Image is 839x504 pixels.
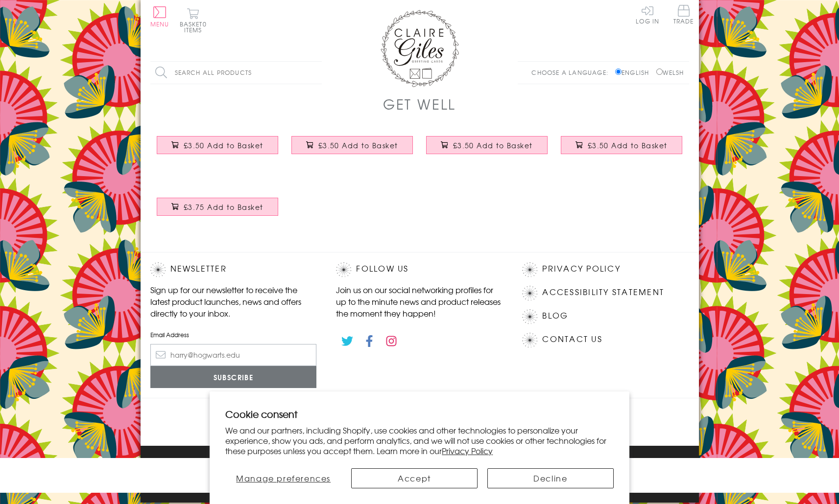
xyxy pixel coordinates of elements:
[180,8,207,33] button: Basket0 items
[225,468,341,488] button: Manage preferences
[150,6,169,27] button: Menu
[673,5,694,26] a: Trade
[312,62,322,84] input: Search
[184,202,264,212] span: £3.75 Add to Basket
[150,190,285,232] a: Get Well Card, Banner, Get Well Soon, Embellished with colourful pompoms £3.75 Add to Basket
[150,344,317,366] input: harry@hogwarts.edu
[150,284,317,319] p: Sign up for our newsletter to receive the latest product launches, news and offers directly to yo...
[184,20,207,34] span: 0 items
[383,94,456,114] h1: Get Well
[487,468,614,488] button: Decline
[542,286,664,299] a: Accessibility Statement
[336,262,503,277] h2: Follow Us
[636,5,659,24] a: Log In
[225,425,614,456] p: We and our partners, including Shopify, use cookies and other technologies to personalize your ex...
[381,10,459,87] img: Claire Giles Greetings Cards
[615,69,622,75] input: English
[157,198,278,216] button: £3.75 Add to Basket
[542,262,620,275] a: Privacy Policy
[318,140,398,150] span: £3.50 Add to Basket
[150,330,317,339] label: Email Address
[531,68,613,77] p: Choose a language:
[588,140,668,150] span: £3.50 Add to Basket
[150,366,317,388] input: Subscribe
[336,284,503,319] p: Join us on our social networking profiles for up to the minute news and product releases the mome...
[561,136,682,154] button: £3.50 Add to Basket
[150,20,169,28] span: Menu
[225,407,614,421] h2: Cookie consent
[351,468,478,488] button: Accept
[291,136,413,154] button: £3.50 Add to Basket
[656,68,684,77] label: Welsh
[420,129,554,171] a: Get Well Card, Pills, Get Well Soon £3.50 Add to Basket
[542,309,568,322] a: Blog
[157,136,278,154] button: £3.50 Add to Basket
[184,140,264,150] span: £3.50 Add to Basket
[150,129,285,171] a: Get Well Card, Sunshine and Clouds, Sorry to hear you're Under the Weather £3.50 Add to Basket
[426,136,548,154] button: £3.50 Add to Basket
[285,129,420,171] a: Get Well Card, Rainbow block letters and stars, with gold foil £3.50 Add to Basket
[236,472,331,484] span: Manage preferences
[150,262,317,277] h2: Newsletter
[453,140,533,150] span: £3.50 Add to Basket
[542,333,602,346] a: Contact Us
[442,445,493,457] a: Privacy Policy
[150,62,322,84] input: Search all products
[656,69,663,75] input: Welsh
[615,68,654,77] label: English
[673,5,694,24] span: Trade
[554,129,689,171] a: Get Well Card, Blue Star, Get Well Soon, Embellished with a shiny padded star £3.50 Add to Basket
